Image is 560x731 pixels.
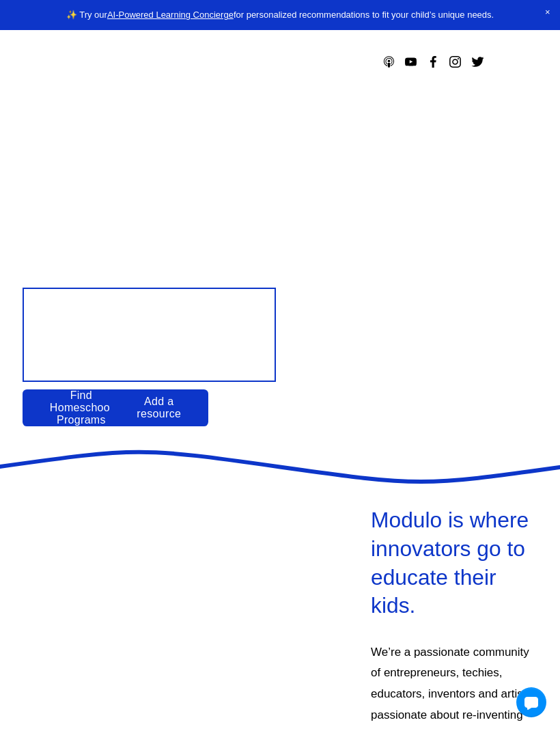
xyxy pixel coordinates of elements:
[382,55,396,69] a: Apple Podcasts
[404,55,418,69] a: YouTube
[448,55,462,69] a: Instagram
[31,298,264,371] span: Design your child’s Education
[371,506,537,620] h2: Modulo is where innovators go to educate their kids.
[109,389,208,426] a: Add a resource
[471,55,485,69] a: Twitter
[23,389,140,426] a: Find Homeschool Programs
[107,10,234,20] a: AI-Powered Learning Concierge
[426,55,440,69] a: Facebook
